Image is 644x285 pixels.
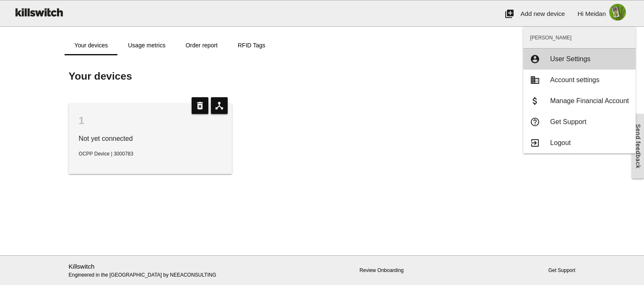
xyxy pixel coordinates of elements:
p: Not yet connected [79,134,222,144]
a: Get Support [548,267,576,273]
a: Order report [176,35,228,55]
span: [PERSON_NAME] [523,27,636,48]
span: Add new device [521,10,565,17]
i: exit_to_app [530,138,540,148]
img: ks-logo-black-160-b.png [13,0,65,24]
span: Get Support [550,118,586,125]
i: help_outline [530,117,540,127]
div: 1 [79,114,222,127]
p: Engineered in the [GEOGRAPHIC_DATA] by NEEACONSULTING [69,262,232,279]
img: ACg8ocLdaSs0gFljrzEdbYLbgZijseUF3Wjm13W9UKsqGUc5M2-SZw8=s96-c [606,0,629,24]
i: attach_money [530,96,540,106]
span: Account settings [550,76,599,83]
i: delete_forever [192,97,208,114]
span: OCPP Device | 3000783 [79,151,133,157]
span: Manage Financial Account [550,97,629,104]
a: Review Onboarding [359,267,403,273]
span: Logout [550,139,571,146]
a: help_outlineGet Support [523,111,636,132]
a: RFID Tags [228,35,275,55]
span: Hi [577,10,583,17]
span: User Settings [550,55,590,62]
a: Killswitch [69,263,95,270]
span: Meidan [585,10,606,17]
i: account_circle [530,54,540,64]
a: Send feedback [632,114,644,179]
span: Your devices [69,70,132,82]
a: Your devices [65,35,118,55]
i: add_to_photos [504,0,514,27]
i: device_hub [211,97,228,114]
i: business [530,75,540,85]
a: Usage metrics [118,35,175,55]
